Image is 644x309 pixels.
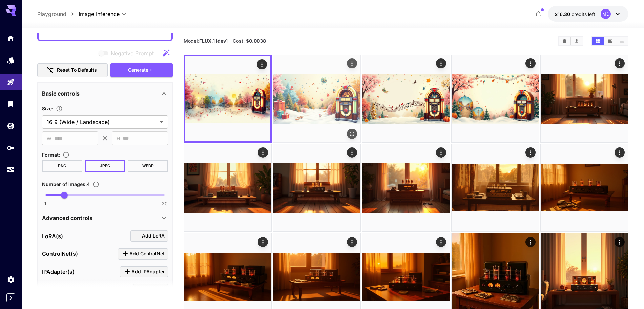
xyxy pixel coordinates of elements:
span: H [117,135,120,142]
div: Open in fullscreen [347,129,357,139]
span: Add LoRA [142,232,165,240]
button: Show media in list view [616,37,628,45]
p: Advanced controls [42,214,92,222]
div: $16.29884 [555,11,595,18]
div: Actions [257,59,267,69]
span: Cost: $ [233,38,266,44]
nav: breadcrumb [37,10,79,18]
div: Actions [258,147,268,158]
button: PNG [42,160,82,172]
button: WEBP [128,160,168,172]
div: Actions [525,237,536,247]
button: Choose the file format for the output image. [60,151,72,158]
span: Number of images : 4 [42,181,90,187]
div: Actions [347,58,357,68]
span: Image Inference [79,10,120,18]
p: LoRA(s) [42,232,63,240]
div: Home [7,34,15,42]
div: Actions [525,147,536,158]
div: Actions [525,58,536,68]
img: Z [362,55,450,142]
span: Generate [128,66,148,75]
button: Show media in video view [604,37,616,45]
span: Size : [42,106,53,111]
div: Actions [615,237,625,247]
span: 16:9 (Wide / Landscape) [47,118,157,126]
button: Download All [571,37,583,45]
div: Advanced controls [42,210,168,226]
button: Clear All [559,37,570,45]
div: Basic controls [42,85,168,102]
span: 20 [162,200,168,207]
div: Library [7,100,15,108]
div: Wallet [7,122,15,130]
p: IPAdapter(s) [42,268,75,276]
button: Adjust the dimensions of the generated image by specifying its width and height in pixels, or sel... [53,105,65,112]
img: 9k= [185,56,270,141]
button: JPEG [85,160,125,172]
div: API Keys [7,144,15,152]
div: Actions [436,147,446,158]
div: Actions [615,58,625,68]
button: Click to add IPAdapter [120,266,168,277]
p: Basic controls [42,89,80,98]
span: $16.30 [555,11,572,17]
span: Negative Prompt [111,49,154,57]
a: Playground [37,10,66,18]
div: MD [601,9,611,19]
img: Z [452,55,539,142]
span: Add IPAdapter [131,268,165,276]
div: Clear AllDownload All [558,36,583,46]
span: Format : [42,152,60,158]
button: Click to add LoRA [130,230,168,242]
b: FLUX.1 [dev] [199,38,228,44]
p: · [229,37,231,45]
div: Actions [258,237,268,247]
div: Show media in grid viewShow media in video viewShow media in list view [591,36,628,46]
button: Specify how many images to generate in a single request. Each image generation will be charged se... [90,181,102,188]
img: Z [273,144,360,231]
div: Models [7,56,15,64]
img: 2Q== [184,144,271,231]
span: Negative prompts are not compatible with the selected model. [97,49,159,57]
img: 9k= [273,55,360,142]
button: Generate [110,63,173,77]
p: ControlNet(s) [42,250,78,258]
div: Actions [436,237,446,247]
span: Model: [184,38,228,44]
span: W [47,135,51,142]
button: Expand sidebar [6,293,15,302]
img: Z [362,144,450,231]
button: Show media in grid view [592,37,604,45]
div: Settings [7,275,15,284]
div: Usage [7,166,15,174]
img: 9k= [541,144,628,231]
img: Z [541,55,628,142]
b: 0.0038 [249,38,266,44]
span: 1 [44,200,46,207]
button: $16.29884MD [548,6,628,22]
span: Add ControlNet [129,250,165,258]
button: Reset to defaults [37,63,108,77]
div: Actions [615,147,625,158]
img: Z [452,144,539,231]
div: Actions [347,237,357,247]
div: Actions [436,58,446,68]
button: Click to add ControlNet [118,248,168,260]
div: Actions [347,147,357,158]
div: Playground [7,78,15,86]
span: credits left [572,11,595,17]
